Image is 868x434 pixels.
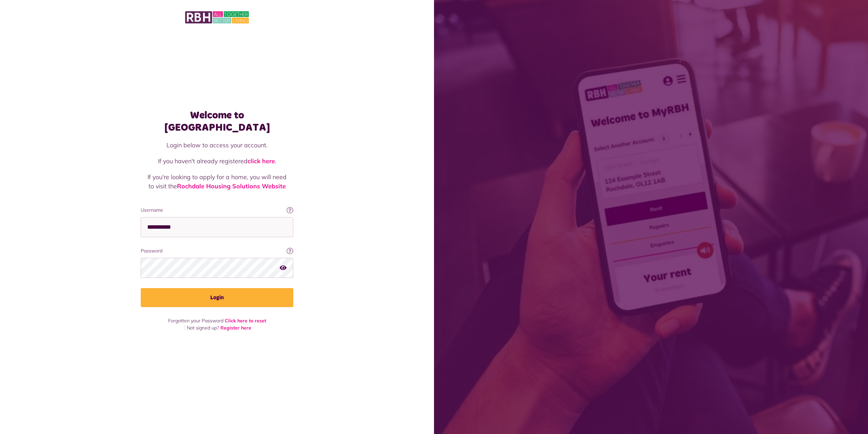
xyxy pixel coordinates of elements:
a: click here [248,157,275,165]
p: If you haven't already registered . [147,156,287,166]
label: Username [141,207,293,214]
img: MyRBH [185,10,249,24]
h1: Welcome to [GEOGRAPHIC_DATA] [141,109,293,134]
span: Forgotten your Password [168,318,223,324]
label: Password [141,247,293,254]
p: If you're looking to apply for a home, you will need to visit the [147,172,287,191]
a: Rochdale Housing Solutions Website [177,182,286,190]
button: Login [141,288,293,307]
a: Register here [220,325,251,331]
span: Not signed up? [187,325,219,331]
a: Click here to reset [225,318,266,324]
p: Login below to access your account. [147,140,287,150]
